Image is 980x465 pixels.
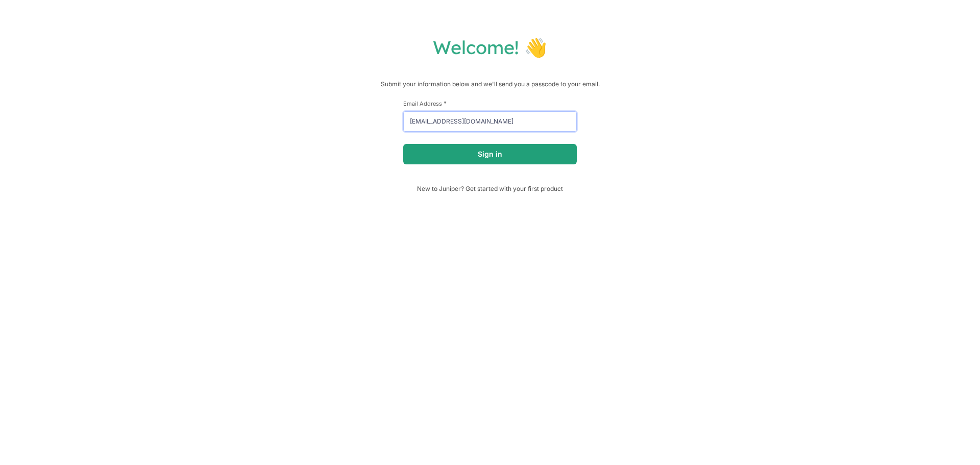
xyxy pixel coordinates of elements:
[403,111,577,132] input: email@example.com
[403,144,577,164] button: Sign in
[403,185,577,192] span: New to Juniper? Get started with your first product
[10,79,970,89] p: Submit your information below and we'll send you a passcode to your email.
[10,36,970,59] h1: Welcome! 👋
[444,100,447,107] span: This field is required.
[403,100,577,107] label: Email Address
